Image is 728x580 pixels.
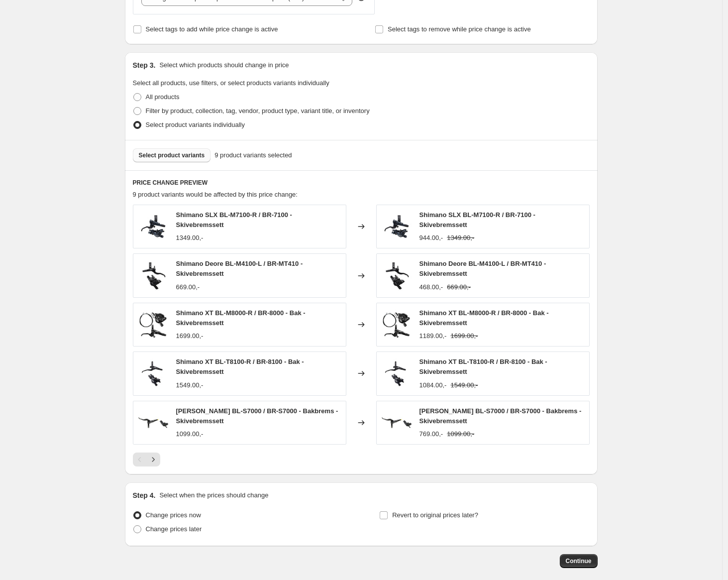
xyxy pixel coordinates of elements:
button: Select product variants [133,148,211,162]
img: shimano-slx-bl-m7100-r-br-7100-skivebremssett-skivebremssett-673_80x.jpg [138,212,168,241]
span: [PERSON_NAME] BL-S7000 / BR-S7000 - Bakbrems - Skivebremssett [419,407,582,425]
strike: 669.00,- [447,282,471,292]
span: 9 product variants would be affected by this price change: [133,191,298,198]
span: Shimano Deore BL-M4100-L / BR-MT410 - Skivebremssett [176,260,303,277]
p: Select when the prices should change [159,490,268,500]
img: shimano-xt-bl-t8100-r-br-8100-bak-skivebremssett-skivebremssett-887_80x.jpg [382,358,412,388]
span: Shimano SLX BL-M7100-R / BR-7100 - Skivebremssett [176,211,292,229]
span: Select product variants individually [146,121,245,128]
span: Shimano XT BL-M8000-R / BR-8000 - Bak - Skivebremssett [419,309,549,327]
span: Select product variants [139,151,205,159]
p: Select which products should change in price [159,60,289,70]
strike: 1349.00,- [447,233,474,243]
img: shimano-xt-bl-m8000-r-br-8000-bak-skivebremssett-skivebremssett-103_80x.jpg [382,310,412,340]
span: Shimano SLX BL-M7100-R / BR-7100 - Skivebremssett [419,211,535,229]
div: 669.00,- [176,282,200,292]
div: 1099.00,- [176,429,204,439]
img: shimano-alfine-bl-s7000-br-s7000-bakbrems-skivebremssett-skivebremssett-827_80x.jpg [138,408,168,438]
div: 1084.00,- [419,380,447,390]
div: 1699.00,- [176,331,204,341]
strike: 1549.00,- [450,380,478,390]
img: shimano-deore-bl-m4100-l-br-mt410-skivebremssett-skivebremssett-999_80x.jpg [382,261,412,291]
button: Continue [560,554,598,568]
div: 944.00,- [419,233,443,243]
nav: Pagination [133,453,160,466]
span: Shimano XT BL-T8100-R / BR-8100 - Bak - Skivebremssett [419,358,547,375]
img: shimano-xt-bl-t8100-r-br-8100-bak-skivebremssett-skivebremssett-887_80x.jpg [138,358,168,388]
strike: 1099.00,- [447,429,474,439]
span: Shimano XT BL-T8100-R / BR-8100 - Bak - Skivebremssett [176,358,304,375]
img: shimano-alfine-bl-s7000-br-s7000-bakbrems-skivebremssett-skivebremssett-827_80x.jpg [382,408,412,438]
img: shimano-deore-bl-m4100-l-br-mt410-skivebremssett-skivebremssett-999_80x.jpg [138,261,168,291]
div: 1189.00,- [419,331,447,341]
span: Revert to original prices later? [392,511,478,519]
h2: Step 4. [133,490,156,500]
span: Select tags to remove while price change is active [388,25,531,33]
span: All products [146,93,180,101]
img: shimano-xt-bl-m8000-r-br-8000-bak-skivebremssett-skivebremssett-103_80x.jpg [138,310,168,340]
span: [PERSON_NAME] BL-S7000 / BR-S7000 - Bakbrems - Skivebremssett [176,407,338,425]
div: 769.00,- [419,429,443,439]
h2: Step 3. [133,60,156,70]
button: Next [146,453,160,466]
span: Shimano XT BL-M8000-R / BR-8000 - Bak - Skivebremssett [176,309,306,327]
div: 1549.00,- [176,380,204,390]
span: Select all products, use filters, or select products variants individually [133,79,329,87]
img: shimano-slx-bl-m7100-r-br-7100-skivebremssett-skivebremssett-673_80x.jpg [382,212,412,241]
span: Continue [566,557,592,565]
span: Filter by product, collection, tag, vendor, product type, variant title, or inventory [146,107,370,115]
div: 468.00,- [419,282,443,292]
span: Change prices later [146,525,202,533]
strike: 1699.00,- [450,331,478,341]
span: Select tags to add while price change is active [146,25,278,33]
div: 1349.00,- [176,233,204,243]
span: 9 product variants selected [214,150,292,160]
h6: PRICE CHANGE PREVIEW [133,179,590,187]
span: Shimano Deore BL-M4100-L / BR-MT410 - Skivebremssett [419,260,546,277]
span: Change prices now [146,511,201,519]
